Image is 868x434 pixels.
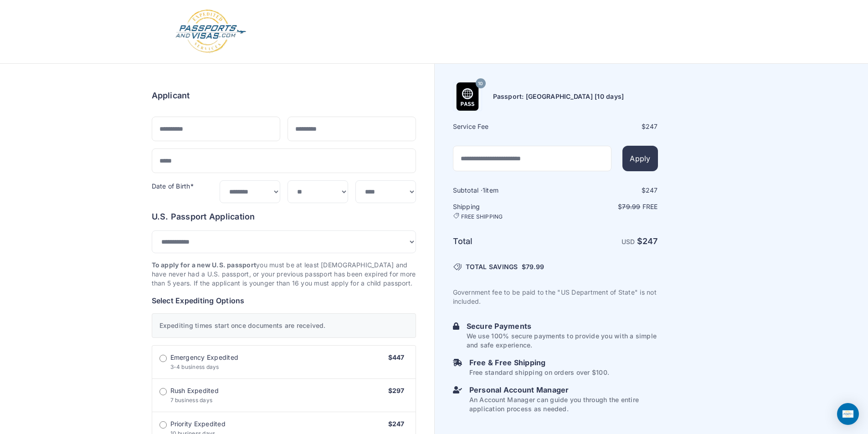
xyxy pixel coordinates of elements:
[646,123,658,130] span: 247
[469,368,609,377] p: Free standard shipping on orders over $100.
[637,236,658,246] strong: $
[556,186,658,195] div: $
[388,353,405,361] span: $447
[493,92,624,101] h6: Passport: [GEOGRAPHIC_DATA] [10 days]
[453,186,555,195] h6: Subtotal · item
[152,260,416,288] p: you must be at least [DEMOGRAPHIC_DATA] and have never had a U.S. passport, or your previous pass...
[469,395,658,414] p: An Account Manager can guide you through the entire application process as needed.
[170,353,239,362] span: Emergency Expedited
[175,9,247,54] img: Logo
[170,363,219,370] span: 3-4 business days
[522,262,544,271] span: $
[466,262,518,271] span: TOTAL SAVINGS
[152,261,257,269] strong: To apply for a new U.S. passport
[453,235,555,248] h6: Total
[170,419,226,429] span: Priority Expedited
[152,210,416,223] h6: U.S. Passport Application
[453,288,658,306] p: Government fee to be paid to the "US Department of State" is not included.
[642,236,658,246] span: 247
[621,238,635,245] span: USD
[170,397,213,403] span: 7 business days
[453,202,555,220] h6: Shipping
[469,384,658,395] h6: Personal Account Manager
[461,213,503,220] span: FREE SHIPPING
[453,82,482,111] img: Product Name
[388,387,405,394] span: $297
[152,295,416,306] h6: Select Expediting Options
[556,202,658,211] p: $
[646,186,658,194] span: 247
[152,89,190,102] h6: Applicant
[642,203,658,210] span: Free
[152,182,194,190] label: Date of Birth*
[453,122,555,131] h6: Service Fee
[837,403,859,425] div: Open Intercom Messenger
[622,146,657,171] button: Apply
[469,357,609,368] h6: Free & Free Shipping
[467,321,658,332] h6: Secure Payments
[556,122,658,131] div: $
[483,186,485,194] span: 1
[467,332,658,350] p: We use 100% secure payments to provide you with a simple and safe experience.
[388,420,405,428] span: $247
[622,203,640,210] span: 79.99
[478,78,483,90] span: 10
[170,386,219,395] span: Rush Expedited
[152,313,416,338] div: Expediting times start once documents are received.
[526,263,544,271] span: 79.99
